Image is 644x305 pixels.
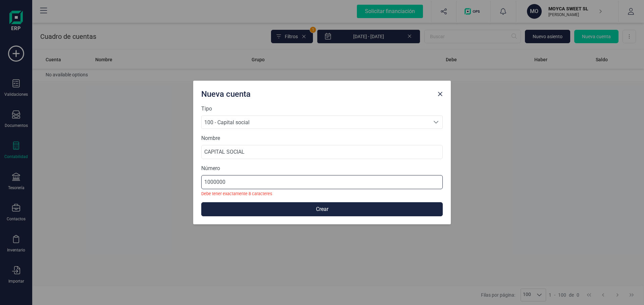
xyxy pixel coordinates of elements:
span: 100 - Capital social [204,119,250,126]
small: Debe tener exactamente 8 caracteres [201,190,443,197]
label: Número [201,164,220,172]
div: Seleccione una cuenta [430,116,442,129]
div: Nueva cuenta [199,86,435,99]
label: Nombre [201,134,220,142]
button: Close [435,89,445,99]
label: Tipo [201,105,212,113]
button: Crear [201,202,443,216]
